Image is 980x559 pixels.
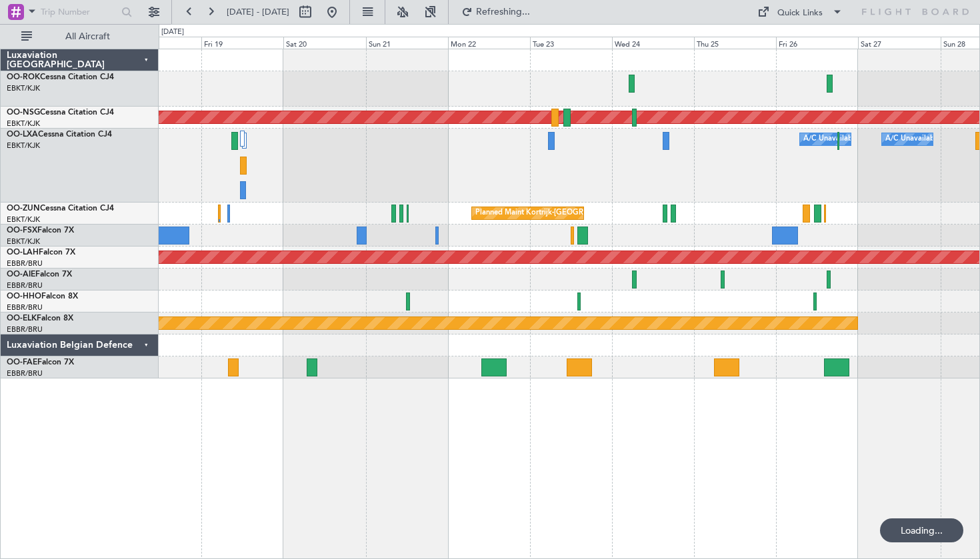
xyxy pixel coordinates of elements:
[7,302,43,312] a: EBBR/BRU
[201,37,283,49] div: Fri 19
[858,37,940,49] div: Sat 27
[530,37,612,49] div: Tue 23
[7,358,37,366] span: OO-FAE
[119,37,201,49] div: Thu 18
[41,2,117,22] input: Trip Number
[455,1,535,23] button: Refreshing...
[7,249,39,257] span: OO-LAH
[7,215,40,225] a: EBKT/KJK
[227,6,289,18] span: [DATE] - [DATE]
[7,324,43,334] a: EBBR/BRU
[7,141,40,151] a: EBKT/KJK
[7,314,37,322] span: OO-ELK
[283,37,365,49] div: Sat 20
[7,205,114,213] a: OO-ZUNCessna Citation CJ4
[7,292,78,300] a: OO-HHOFalcon 8X
[7,109,114,117] a: OO-NSGCessna Citation CJ4
[7,83,40,93] a: EBKT/KJK
[366,37,448,49] div: Sun 21
[7,368,43,378] a: EBBR/BRU
[475,7,531,17] span: Refreshing...
[7,227,74,235] a: OO-FSXFalcon 7X
[7,314,73,322] a: OO-ELKFalcon 8X
[7,227,37,235] span: OO-FSX
[7,73,114,81] a: OO-ROKCessna Citation CJ4
[694,37,776,49] div: Thu 25
[448,37,530,49] div: Mon 22
[7,109,40,117] span: OO-NSG
[612,37,694,49] div: Wed 24
[15,26,145,47] button: All Aircraft
[751,1,849,23] button: Quick Links
[7,271,35,279] span: OO-AIE
[7,280,43,290] a: EBBR/BRU
[7,131,112,139] a: OO-LXACessna Citation CJ4
[7,271,72,279] a: OO-AIEFalcon 7X
[7,73,40,81] span: OO-ROK
[7,358,74,366] a: OO-FAEFalcon 7X
[7,249,75,257] a: OO-LAHFalcon 7X
[880,518,963,542] div: Loading...
[7,237,40,247] a: EBKT/KJK
[7,259,43,269] a: EBBR/BRU
[161,27,184,38] div: [DATE]
[776,37,858,49] div: Fri 26
[7,205,40,213] span: OO-ZUN
[475,203,631,223] div: Planned Maint Kortrijk-[GEOGRAPHIC_DATA]
[7,131,38,139] span: OO-LXA
[35,32,141,41] span: All Aircraft
[885,129,941,149] div: A/C Unavailable
[777,7,823,20] div: Quick Links
[7,119,40,129] a: EBKT/KJK
[7,292,41,300] span: OO-HHO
